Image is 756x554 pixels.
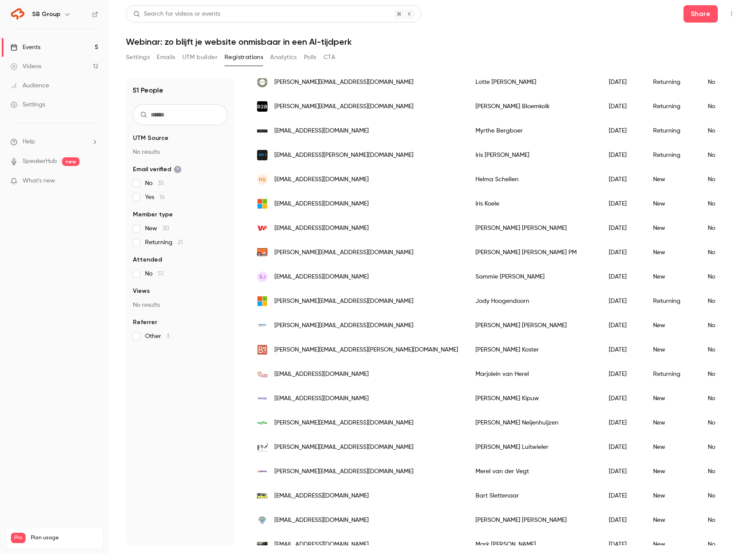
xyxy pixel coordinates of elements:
div: Merel van der Vegt [467,459,600,484]
span: No [145,269,163,278]
a: SpeakerHub [23,157,57,166]
div: [PERSON_NAME] [PERSON_NAME] [467,313,600,338]
span: [PERSON_NAME][EMAIL_ADDRESS][DOMAIN_NAME] [274,102,413,111]
img: focusnederland.nl [257,393,267,404]
span: Referrer [133,318,157,327]
div: Events [10,43,40,52]
span: 51 [158,271,163,277]
li: help-dropdown-opener [10,137,98,146]
span: [EMAIL_ADDRESS][DOMAIN_NAME] [274,199,369,209]
div: Returning [644,119,699,143]
img: campusoffices.com [257,542,267,547]
button: CTA [324,50,335,64]
span: [PERSON_NAME][EMAIL_ADDRESS][DOMAIN_NAME] [274,248,413,257]
div: New [644,338,699,362]
div: New [644,216,699,240]
img: vanherelcommunicatie.com [257,369,267,379]
span: [EMAIL_ADDRESS][PERSON_NAME][DOMAIN_NAME] [274,151,413,160]
div: [DATE] [600,459,644,484]
button: UTM builder [182,50,218,64]
span: [PERSON_NAME][EMAIL_ADDRESS][DOMAIN_NAME] [274,297,413,306]
span: Views [133,287,150,295]
span: [PERSON_NAME][EMAIL_ADDRESS][DOMAIN_NAME] [274,467,413,476]
div: [DATE] [600,240,644,265]
div: [DATE] [600,508,644,532]
img: workingremotely.nl [257,515,267,525]
span: new [62,157,79,166]
div: No [699,508,743,532]
span: 3 [166,333,169,339]
div: [PERSON_NAME] [PERSON_NAME] PM [467,240,600,265]
span: [EMAIL_ADDRESS][DOMAIN_NAME] [274,175,369,184]
div: No [699,70,743,94]
div: Iris Koele [467,192,600,216]
img: variva.nl [257,320,267,331]
div: No [699,216,743,240]
span: [EMAIL_ADDRESS][DOMAIN_NAME] [274,126,369,136]
div: Sammie [PERSON_NAME] [467,265,600,289]
div: New [644,508,699,532]
div: [DATE] [600,435,644,459]
span: Other [145,332,169,341]
div: [PERSON_NAME] [PERSON_NAME] [467,216,600,240]
div: Returning [644,143,699,167]
span: What's new [23,176,55,186]
div: No [699,192,743,216]
span: [EMAIL_ADDRESS][DOMAIN_NAME] [274,224,369,233]
span: [EMAIL_ADDRESS][DOMAIN_NAME] [274,516,369,525]
div: [DATE] [600,216,644,240]
div: New [644,192,699,216]
div: New [644,167,699,192]
span: 16 [159,194,165,200]
span: Member type [133,210,173,219]
div: New [644,313,699,338]
span: No [145,179,164,188]
div: Videos [10,62,41,71]
span: [EMAIL_ADDRESS][DOMAIN_NAME] [274,272,369,282]
button: Share [683,5,718,23]
div: No [699,119,743,143]
div: [DATE] [600,411,644,435]
span: 21 [178,239,183,245]
div: No [699,143,743,167]
span: [PERSON_NAME][EMAIL_ADDRESS][PERSON_NAME][DOMAIN_NAME] [274,345,458,355]
span: [EMAIL_ADDRESS][DOMAIN_NAME] [274,394,369,403]
div: No [699,289,743,313]
button: Polls [304,50,317,64]
div: No [699,435,743,459]
div: New [644,459,699,484]
div: [PERSON_NAME] Luitwieler [467,435,600,459]
div: Marjolein van Herel [467,362,600,386]
div: [DATE] [600,484,644,508]
div: No [699,265,743,289]
div: [DATE] [600,119,644,143]
img: wp.pl [257,223,267,233]
section: facet-groups [133,134,228,341]
div: [PERSON_NAME] Koster [467,338,600,362]
h1: 51 People [133,85,163,96]
div: Returning [644,289,699,313]
img: outlook.com [257,199,267,209]
div: [DATE] [600,192,644,216]
div: No [699,167,743,192]
span: New [145,224,169,233]
div: Lotte [PERSON_NAME] [467,70,600,94]
span: Help [23,137,35,146]
img: eyescan.nl [257,77,267,87]
div: [PERSON_NAME] Bloemkolk [467,94,600,119]
button: Emails [157,50,175,64]
img: bhv.nl [257,466,267,477]
div: No [699,240,743,265]
div: Helma Schellen [467,167,600,192]
iframe: Noticeable Trigger [88,177,98,185]
div: New [644,265,699,289]
img: SB Group [11,7,25,21]
div: Iris [PERSON_NAME] [467,143,600,167]
div: Search for videos or events [133,10,220,19]
div: Bart Slettenaar [467,484,600,508]
img: demuseumwinkel.com [257,129,267,133]
div: Jody Hoogendoorn [467,289,600,313]
span: Returning [145,238,183,247]
span: UTM Source [133,134,168,143]
div: No [699,411,743,435]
